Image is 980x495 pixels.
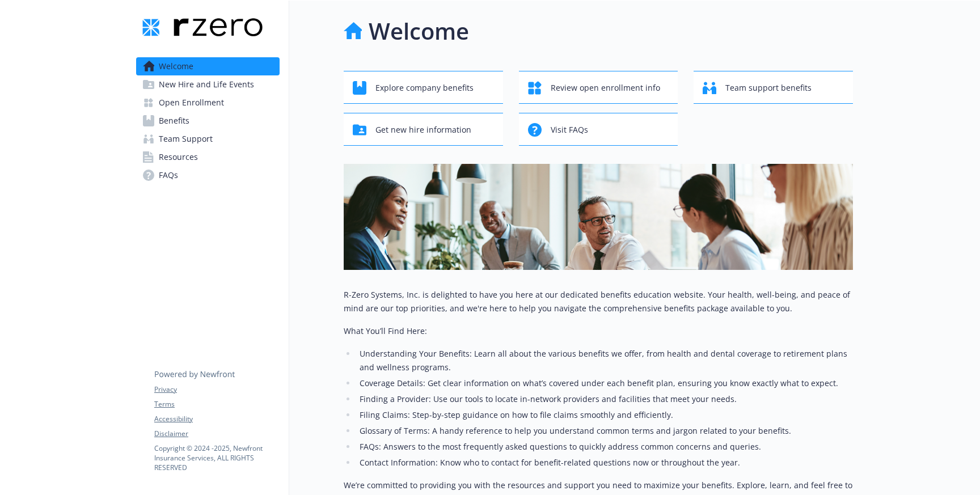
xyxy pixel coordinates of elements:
[136,148,280,166] a: Resources
[159,130,213,148] span: Team Support
[519,71,678,104] button: Review open enrollment info
[356,392,853,406] li: Finding a Provider: Use our tools to locate in-network providers and facilities that meet your ne...
[551,119,588,141] span: Visit FAQs
[154,443,279,472] p: Copyright © 2024 - 2025 , Newfront Insurance Services, ALL RIGHTS RESERVED
[159,75,254,94] span: New Hire and Life Events
[344,71,503,104] button: Explore company benefits
[154,414,279,424] a: Accessibility
[356,440,853,454] li: FAQs: Answers to the most frequently asked questions to quickly address common concerns and queries.
[375,77,474,99] span: Explore company benefits
[356,424,853,438] li: Glossary of Terms: A handy reference to help you understand common terms and jargon related to yo...
[694,71,853,104] button: Team support benefits
[369,14,469,48] h1: Welcome
[136,57,280,75] a: Welcome
[154,384,279,395] a: Privacy
[136,112,280,130] a: Benefits
[375,119,471,141] span: Get new hire information
[356,456,853,469] li: Contact Information: Know who to contact for benefit-related questions now or throughout the year.
[136,166,280,184] a: FAQs
[154,399,279,409] a: Terms
[356,408,853,422] li: Filing Claims: Step-by-step guidance on how to file claims smoothly and efficiently.
[356,347,853,374] li: Understanding Your Benefits: Learn all about the various benefits we offer, from health and denta...
[159,166,178,184] span: FAQs
[356,376,853,390] li: Coverage Details: Get clear information on what’s covered under each benefit plan, ensuring you k...
[159,112,189,130] span: Benefits
[725,77,812,99] span: Team support benefits
[154,429,279,439] a: Disclaimer
[344,288,853,315] p: R-Zero Systems, Inc. is delighted to have you here at our dedicated benefits education website. Y...
[344,324,853,338] p: What You’ll Find Here:
[159,148,198,166] span: Resources
[159,94,224,112] span: Open Enrollment
[519,113,678,146] button: Visit FAQs
[344,164,853,270] img: overview page banner
[136,130,280,148] a: Team Support
[344,113,503,146] button: Get new hire information
[159,57,193,75] span: Welcome
[136,94,280,112] a: Open Enrollment
[136,75,280,94] a: New Hire and Life Events
[551,77,660,99] span: Review open enrollment info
